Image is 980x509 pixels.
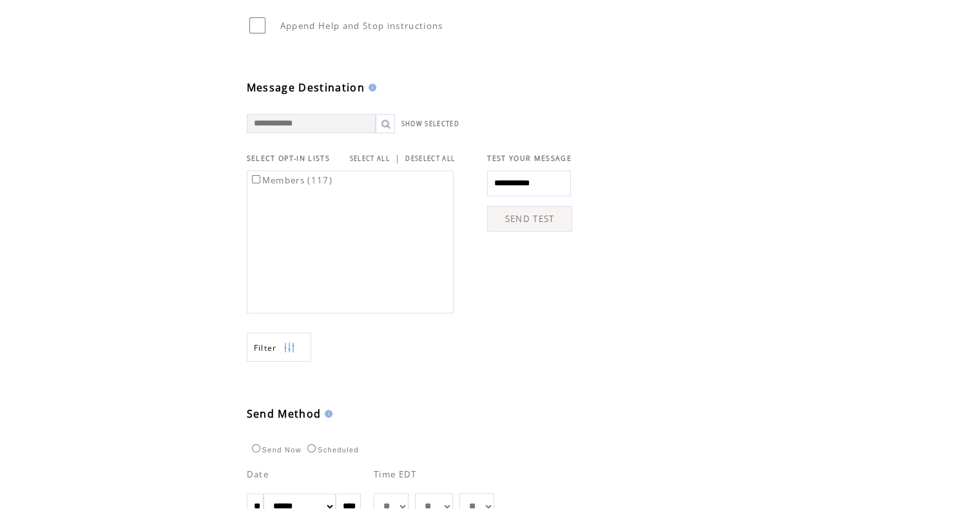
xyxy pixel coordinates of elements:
span: Show filters [254,342,277,353]
span: | [395,153,400,164]
img: help.gif [365,84,376,91]
span: SELECT OPT-IN LISTS [247,154,330,163]
a: DESELECT ALL [405,154,455,163]
span: Send Method [247,407,322,421]
label: Send Now [249,446,302,454]
span: Date [247,468,269,480]
a: Filter [247,333,311,362]
span: Append Help and Stop instructions [280,20,443,32]
img: help.gif [321,410,332,418]
a: SELECT ALL [350,154,390,163]
img: filters.png [283,333,295,362]
span: TEST YOUR MESSAGE [487,154,572,163]
label: Scheduled [304,446,359,454]
input: Send Now [252,444,260,452]
span: Time EDT [374,468,417,480]
input: Scheduled [307,444,316,452]
label: Members (117) [249,174,332,186]
a: SHOW SELECTED [401,120,459,128]
a: SEND TEST [487,206,572,232]
span: Message Destination [247,80,365,95]
input: Members (117) [252,175,260,183]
